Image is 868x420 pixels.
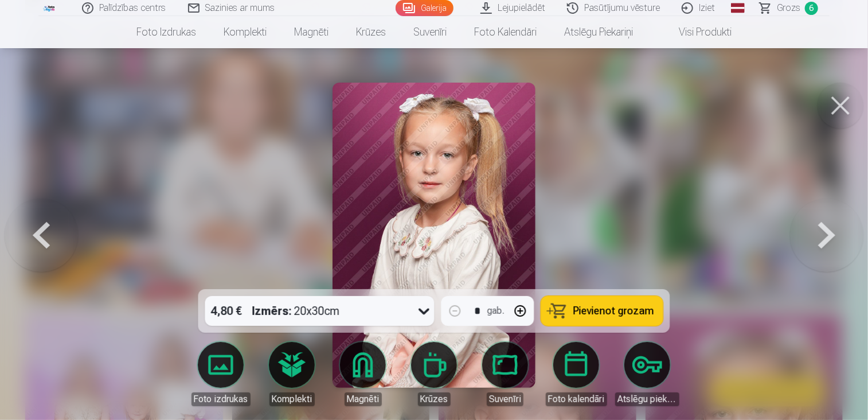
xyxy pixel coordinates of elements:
[342,16,400,48] a: Krūzes
[473,342,537,406] a: Suvenīri
[487,392,523,406] div: Suvenīri
[402,342,466,406] a: Krūzes
[487,304,505,318] div: gab.
[123,16,210,48] a: Foto izdrukas
[260,342,324,406] a: Komplekti
[189,342,253,406] a: Foto izdrukas
[647,16,745,48] a: Visi produkti
[550,16,647,48] a: Atslēgu piekariņi
[418,392,451,406] div: Krūzes
[546,392,607,406] div: Foto kalendāri
[615,342,679,406] a: Atslēgu piekariņi
[777,1,800,15] span: Grozs
[331,342,395,406] a: Magnēti
[210,16,280,48] a: Komplekti
[345,392,382,406] div: Magnēti
[43,5,56,11] img: /fa1
[252,296,340,326] div: 20x30cm
[280,16,342,48] a: Magnēti
[573,306,654,316] span: Pievienot grozam
[805,2,818,15] span: 6
[460,16,550,48] a: Foto kalendāri
[205,296,248,326] div: 4,80 €
[544,342,608,406] a: Foto kalendāri
[252,303,292,319] strong: Izmērs :
[400,16,460,48] a: Suvenīri
[615,392,679,406] div: Atslēgu piekariņi
[191,392,251,406] div: Foto izdrukas
[269,392,315,406] div: Komplekti
[541,296,663,326] button: Pievienot grozam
